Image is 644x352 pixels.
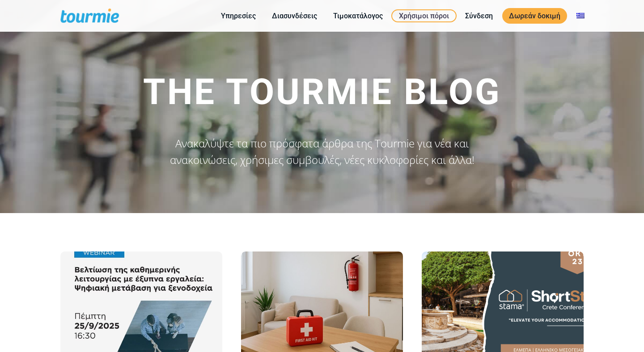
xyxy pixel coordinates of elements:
a: Υπηρεσίες [214,10,263,21]
span: Ανακαλύψτε τα πιο πρόσφατα άρθρα της Tourmie για νέα και ανακοινώσεις, χρήσιμες συμβουλές, νέες κ... [170,136,475,167]
a: Δωρεάν δοκιμή [502,8,567,24]
a: Τιμοκατάλογος [326,10,390,21]
a: Διασυνδέσεις [265,10,324,21]
span: The Tourmie Blog [143,71,501,113]
a: Σύνδεση [458,10,500,21]
a: Χρήσιμοι πόροι [391,9,457,22]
